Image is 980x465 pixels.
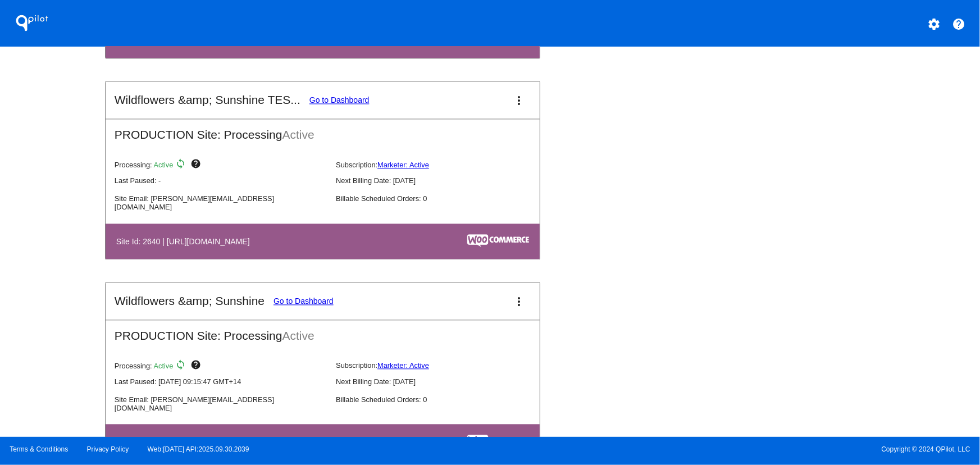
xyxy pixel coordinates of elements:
[175,360,189,373] mat-icon: sync
[148,445,249,453] a: Web:[DATE] API:2025.09.30.2039
[282,129,314,142] span: Active
[106,321,540,343] h2: PRODUCTION Site: Processing
[927,17,941,31] mat-icon: settings
[377,161,429,170] a: Marketer: Active
[10,445,68,453] a: Terms & Conditions
[274,297,334,306] a: Go to Dashboard
[154,161,174,170] span: Active
[115,94,300,107] h2: Wildflowers &amp; Sunshine TES...
[115,159,327,172] p: Processing:
[116,238,256,247] h4: Site Id: 2640 | [URL][DOMAIN_NAME]
[190,360,204,373] mat-icon: help
[115,360,327,373] p: Processing:
[309,96,370,105] a: Go to Dashboard
[467,235,529,247] img: c53aa0e5-ae75-48aa-9bee-956650975ee5
[336,378,548,386] p: Next Billing Date: [DATE]
[106,120,540,142] h2: PRODUCTION Site: Processing
[513,94,526,108] mat-icon: more_vert
[500,445,970,453] span: Copyright © 2024 QPilot, LLC
[377,362,429,370] a: Marketer: Active
[115,396,327,413] p: Site Email: [PERSON_NAME][EMAIL_ADDRESS][DOMAIN_NAME]
[336,396,548,404] p: Billable Scheduled Orders: 0
[115,195,327,212] p: Site Email: [PERSON_NAME][EMAIL_ADDRESS][DOMAIN_NAME]
[336,161,548,170] p: Subscription:
[513,295,526,309] mat-icon: more_vert
[154,362,174,370] span: Active
[336,195,548,203] p: Billable Scheduled Orders: 0
[115,177,327,185] p: Last Paused: -
[10,12,54,34] h1: QPilot
[336,362,548,370] p: Subscription:
[87,445,129,453] a: Privacy Policy
[952,17,966,31] mat-icon: help
[115,295,265,308] h2: Wildflowers &amp; Sunshine
[467,435,529,448] img: c53aa0e5-ae75-48aa-9bee-956650975ee5
[115,378,327,386] p: Last Paused: [DATE] 09:15:47 GMT+14
[336,177,548,185] p: Next Billing Date: [DATE]
[282,330,314,343] span: Active
[175,159,189,172] mat-icon: sync
[190,159,204,172] mat-icon: help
